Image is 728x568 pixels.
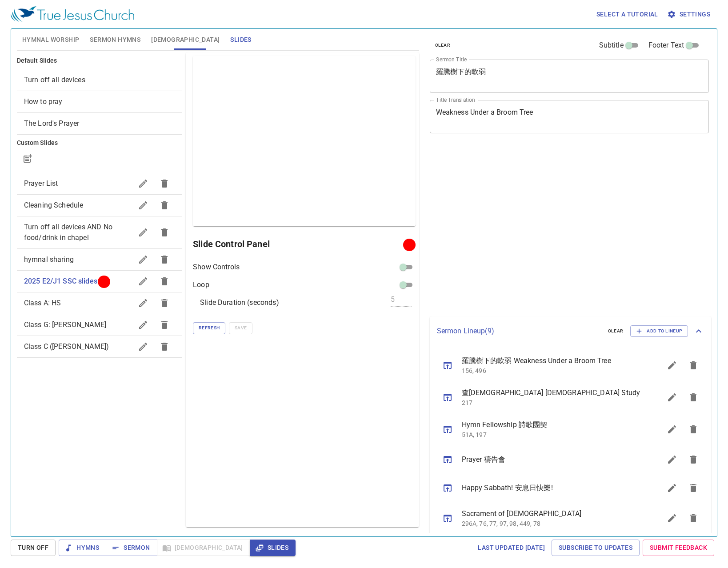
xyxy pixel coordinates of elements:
div: Turn off all devices AND No food/drink in chapel [17,216,182,248]
a: Submit Feedback [643,540,714,556]
button: Select a tutorial [593,6,662,23]
span: Prayer 禱告會 [462,454,640,465]
span: Last updated [DATE] [478,542,545,553]
button: Add to Lineup [630,325,688,337]
span: Turn off all devices AND No food/drink in chapel [24,223,112,242]
button: Turn Off [11,540,56,556]
span: Happy Sabbath! 安息日快樂! [462,483,640,493]
span: Sermon Hymns [90,34,140,45]
span: Sermon [113,542,150,553]
span: Sacrament of [DEMOGRAPHIC_DATA] [462,508,640,519]
h6: Slide Control Panel [193,237,406,251]
button: Refresh [193,322,225,334]
span: Class G: Elijah [24,320,106,329]
span: [object Object] [24,76,85,84]
span: Hymnal Worship [22,34,80,45]
p: 217 [462,398,640,407]
span: clear [608,327,624,335]
span: Subscribe to Updates [559,542,632,553]
p: Show Controls [193,262,240,272]
span: Settings [669,9,710,20]
div: Cleaning Schedule [17,195,182,216]
span: Hymn Fellowship 詩歌團契 [462,420,640,430]
button: Settings [665,6,714,23]
span: clear [435,41,451,49]
span: Class A: HS [24,299,61,307]
a: Last updated [DATE] [474,540,548,556]
p: Slide Duration (seconds) [200,297,279,308]
span: Select a tutorial [596,9,658,20]
button: clear [603,326,629,336]
span: [object Object] [24,97,63,106]
span: Refresh [199,324,220,332]
p: 51A, 197 [462,430,640,439]
h6: Default Slides [17,56,182,66]
p: 156, 496 [462,366,640,375]
iframe: from-child [426,143,654,313]
p: Sermon Lineup ( 9 ) [437,326,601,336]
textarea: Weakness Under a Broom Tree [436,108,703,125]
div: Prayer List [17,173,182,194]
button: Hymns [59,540,106,556]
span: Add to Lineup [636,327,682,335]
span: Footer Text [648,40,684,51]
div: Turn off all devices [17,69,182,91]
div: Sermon Lineup(9)clearAdd to Lineup [430,316,712,346]
span: Cleaning Schedule [24,201,84,209]
div: Class G: [PERSON_NAME] [17,314,182,336]
p: 296A, 76, 77, 97, 98, 449, 78 [462,519,640,528]
div: The Lord's Prayer [17,113,182,134]
a: Subscribe to Updates [552,540,640,556]
div: Class A: HS [17,292,182,314]
div: 2025 E2/J1 SSC slides [17,271,182,292]
span: hymnal sharing [24,255,74,264]
div: hymnal sharing [17,249,182,270]
span: 2025 E2/J1 SSC slides [24,277,97,285]
div: How to pray [17,91,182,112]
span: Slides [230,34,251,45]
span: Subtitle [599,40,624,51]
img: True Jesus Church [11,6,134,22]
span: Submit Feedback [650,542,707,553]
p: Loop [193,280,209,290]
span: Slides [257,542,288,553]
div: Class C ([PERSON_NAME]) [17,336,182,357]
span: Prayer List [24,179,58,188]
span: 查[DEMOGRAPHIC_DATA] [DEMOGRAPHIC_DATA] Study [462,388,640,398]
button: clear [430,40,456,51]
span: Class C (Wang) [24,342,109,351]
span: Hymns [66,542,99,553]
button: Sermon [106,540,157,556]
textarea: 羅騰樹下的軟弱 [436,68,703,84]
span: [DEMOGRAPHIC_DATA] [151,34,220,45]
span: 羅騰樹下的軟弱 Weakness Under a Broom Tree [462,356,640,366]
span: [object Object] [24,119,80,128]
span: Turn Off [18,542,48,553]
button: Slides [250,540,296,556]
h6: Custom Slides [17,138,182,148]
